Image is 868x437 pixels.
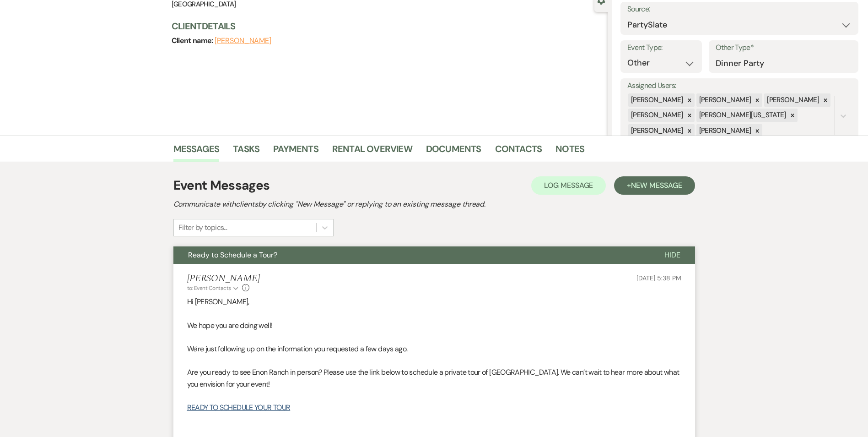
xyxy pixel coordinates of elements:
div: [PERSON_NAME][US_STATE] [696,109,787,122]
button: [PERSON_NAME] [215,37,271,44]
span: Are you ready to see Enon Ranch in person? Please use the link below to schedule a private tour o... [187,367,679,389]
button: Ready to Schedule a Tour? [173,246,650,264]
a: Documents [426,142,481,162]
h5: [PERSON_NAME] [187,273,260,284]
span: Client name: [172,36,215,45]
div: [PERSON_NAME] [628,124,685,137]
span: New Message [631,180,682,190]
a: Tasks [233,142,259,162]
a: Payments [273,142,318,162]
div: [PERSON_NAME] [628,109,685,122]
h1: Event Messages [173,176,270,195]
button: Log Message [531,176,606,195]
a: Rental Overview [332,142,412,162]
button: +New Message [614,176,695,195]
label: Assigned Users: [627,79,852,93]
p: We hope you are doing well! [187,320,681,332]
div: [PERSON_NAME] [628,93,685,107]
span: Log Message [544,180,593,190]
div: [PERSON_NAME] [764,93,820,107]
a: READY TO SCHEDULE YOUR TOUR [187,403,291,412]
a: Messages [173,142,220,162]
h2: Communicate with clients by clicking "New Message" or replying to an existing message thread. [173,199,695,210]
button: to: Event Contacts [187,284,240,292]
div: [PERSON_NAME] [696,124,753,137]
label: Event Type: [627,41,695,55]
div: Filter by topics... [178,222,227,233]
p: We're just following up on the information you requested a few days ago. [187,343,681,355]
div: [PERSON_NAME] [696,93,753,107]
span: Hide [664,250,680,260]
button: Hide [650,246,695,264]
span: [DATE] 5:38 PM [636,274,681,282]
p: Hi [PERSON_NAME], [187,296,681,308]
span: Ready to Schedule a Tour? [188,250,277,260]
a: Notes [555,142,584,162]
label: Source: [627,3,852,16]
h3: Client Details [172,20,598,33]
label: Other Type* [716,41,852,55]
a: Contacts [495,142,542,162]
span: to: Event Contacts [187,284,231,292]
